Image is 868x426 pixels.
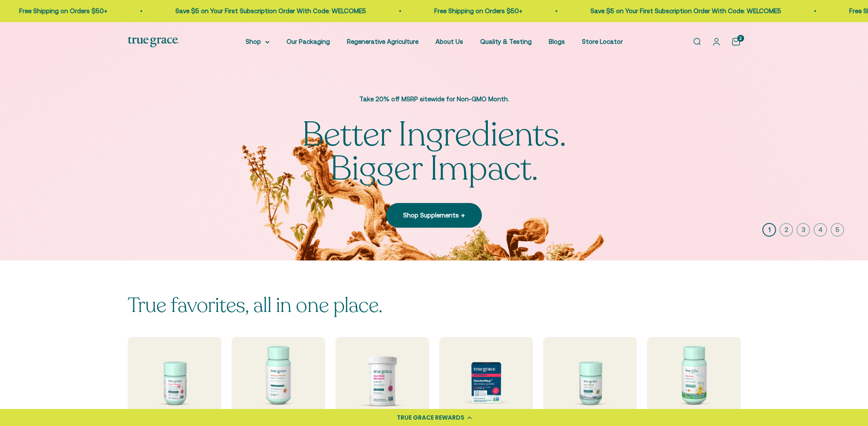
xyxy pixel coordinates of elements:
[585,6,776,16] p: Save $5 on Your First Subscription Order With Code: WELCOME5
[302,112,566,192] split-lines: Better Ingredients. Bigger Impact.
[480,38,532,45] a: Quality & Testing
[347,38,418,45] a: Regenerative Agriculture
[397,413,464,422] div: TRUE GRACE REWARDS
[386,203,482,228] a: Shop Supplements →
[170,6,361,16] p: Save $5 on Your First Subscription Order With Code: WELCOME5
[128,292,383,319] split-lines: True favorites, all in one place.
[246,37,269,47] summary: Shop
[831,223,844,237] button: 5
[762,223,776,237] button: 1
[435,38,463,45] a: About Us
[549,38,565,45] a: Blogs
[737,35,744,42] cart-count: 2
[814,223,827,237] button: 4
[796,223,810,237] button: 3
[779,223,793,237] button: 2
[582,38,623,45] a: Store Locator
[294,94,575,104] p: Take 20% off MSRP sitewide for Non-GMO Month.
[429,7,517,14] a: Free Shipping on Orders $50+
[286,38,330,45] a: Our Packaging
[14,7,102,14] a: Free Shipping on Orders $50+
